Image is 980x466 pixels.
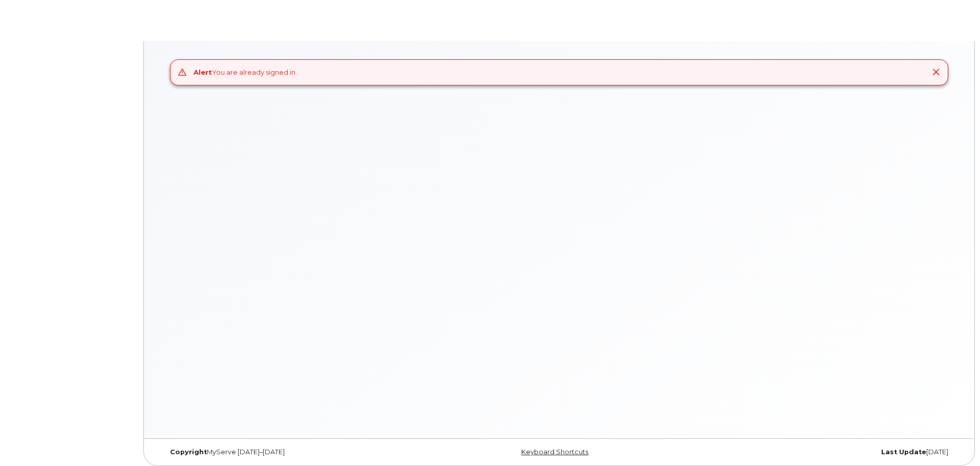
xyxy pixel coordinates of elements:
strong: Copyright [170,448,207,456]
div: [DATE] [691,448,956,456]
div: You are already signed in. [194,68,297,77]
a: Keyboard Shortcuts [521,448,588,456]
strong: Last Update [881,448,926,456]
div: MyServe [DATE]–[DATE] [162,448,427,456]
strong: Alert [194,68,212,76]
